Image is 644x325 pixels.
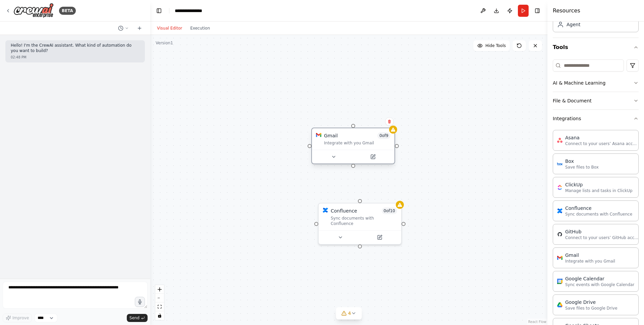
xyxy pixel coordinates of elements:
span: Send [129,315,140,321]
button: Open in side panel [361,233,398,241]
div: Confluence [565,205,632,212]
button: Execution [186,24,214,32]
p: Connect to your users’ GitHub accounts [565,235,639,240]
img: Google Drive [557,302,562,308]
button: zoom in [155,285,164,294]
div: Gmail [565,252,615,259]
p: Connect to your users’ Asana accounts [565,141,639,146]
p: Save files to Box [565,165,599,170]
p: Hello! I'm the CrewAI assistant. What kind of automation do you want to build? [11,43,140,53]
div: Google Calendar [565,275,634,282]
button: Integrations [553,110,639,127]
span: Number of enabled actions [377,132,390,139]
button: 4 [336,307,362,320]
p: Integrate with you Gmail [565,259,615,264]
img: Logo [13,3,54,18]
img: Gmail [316,132,321,138]
div: 02:48 PM [11,55,140,60]
img: Confluence [557,208,562,214]
img: Google Calendar [557,279,562,284]
button: Delete node [385,117,394,126]
div: GitHub [565,228,639,235]
span: 4 [348,310,351,317]
img: Gmail [557,255,562,261]
div: Asana [565,134,639,141]
div: Google Drive [565,299,618,306]
button: Send [127,314,148,322]
div: Sync documents with Confluence [331,216,397,226]
button: AI & Machine Learning [553,74,639,92]
button: Click to speak your automation idea [135,297,145,307]
div: Agent [567,21,580,28]
button: fit view [155,303,164,311]
button: Hide right sidebar [533,6,542,15]
img: Asana [557,138,562,143]
img: GitHub [557,232,562,237]
img: Confluence [323,207,328,213]
img: Box [557,161,562,167]
button: Tools [553,38,639,57]
button: File & Document [553,92,639,109]
span: Number of enabled actions [382,207,397,214]
div: ConfluenceConfluence0of10Sync documents with Confluence [318,203,402,245]
p: Save files to Google Drive [565,306,618,311]
div: BETA [59,7,76,15]
div: Confluence [331,207,357,214]
button: Start a new chat [134,24,145,32]
div: Box [565,158,599,165]
button: toggle interactivity [155,311,164,320]
span: Hide Tools [485,43,506,48]
p: Manage lists and tasks in ClickUp [565,188,633,193]
img: ClickUp [557,185,562,190]
h4: Resources [553,7,580,15]
button: Switch to previous chat [115,24,131,32]
span: Improve [12,315,29,321]
button: Visual Editor [153,24,186,32]
div: Gmail [324,132,338,139]
div: ClickUp [565,181,633,188]
button: Hide left sidebar [154,6,164,15]
button: Improve [3,314,32,322]
button: Hide Tools [473,40,510,51]
div: Integrate with you Gmail [324,140,390,146]
button: Open in side panel [354,153,392,161]
p: Sync documents with Confluence [565,212,632,217]
a: React Flow attribution [528,320,546,324]
div: Version 1 [156,40,173,46]
p: Sync events with Google Calendar [565,282,634,287]
div: GmailGmail0of9Integrate with you Gmail [311,129,395,166]
div: React Flow controls [155,285,164,320]
button: zoom out [155,294,164,303]
nav: breadcrumb [175,7,209,14]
